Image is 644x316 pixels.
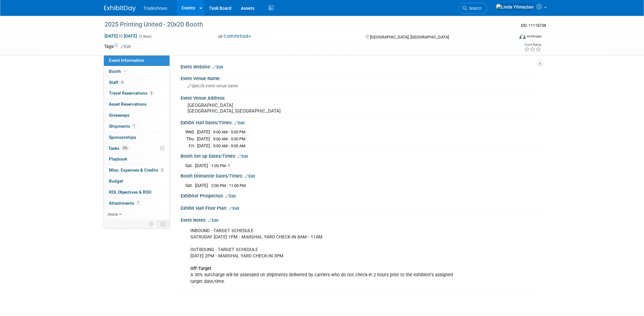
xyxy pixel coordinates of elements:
[109,135,136,140] span: Sponsorships
[197,142,210,149] td: [DATE]
[120,80,125,85] span: 6
[185,136,197,143] td: Thu.
[185,182,195,189] td: Sat.
[211,163,230,168] span: 1:00 PM -
[213,137,245,141] span: 9:00 AM - 5:00 PM
[181,203,540,212] div: Exhibit Hall Floor Plan:
[197,136,210,143] td: [DATE]
[104,154,170,165] a: Playbook
[228,163,230,168] span: ?
[181,118,540,126] div: Exhibit Hall Dates/Times:
[211,183,246,188] span: 2:00 PM - 11:00 PM
[104,99,170,110] a: Asset Reservations
[245,174,255,178] a: Edit
[104,33,137,39] span: [DATE] [DATE]
[109,91,154,96] span: Travel Reservations
[157,220,170,228] td: Toggle Event Tabs
[138,34,152,38] span: (3 days)
[181,93,540,101] div: Event Venue Address:
[213,65,223,69] a: Edit
[476,33,541,42] div: Event Format
[527,34,541,39] div: In-Person
[136,201,140,205] span: 7
[118,33,124,38] span: to
[109,80,125,85] span: Staff
[102,19,504,30] div: 2025 Printing United - 20x20 Booth
[109,178,123,184] span: Budget
[104,198,170,209] a: Attachments7
[104,165,170,176] a: Misc. Expenses & Credits3
[143,6,167,11] span: Tradeshows
[496,3,534,10] img: Linda Yilmazian
[104,55,170,66] a: Event Information
[188,84,238,88] span: Specify event venue name
[104,5,136,12] img: ExhibitDay
[149,91,154,96] span: 3
[181,171,540,179] div: Booth Dismantle Dates/Times:
[104,77,170,88] a: Staff6
[109,113,129,118] span: Giveaways
[181,74,540,82] div: Event Venue Name:
[519,34,526,39] img: Format-Inperson.png
[181,215,540,224] div: Event Notes:
[108,146,129,151] span: Tasks
[229,206,239,211] a: Edit
[132,124,136,128] span: 1
[521,23,546,28] span: Event ID: 11118738
[104,88,170,99] a: Travel Reservations3
[370,35,449,39] span: [GEOGRAPHIC_DATA], [GEOGRAPHIC_DATA]
[109,124,136,129] span: Shipments
[458,3,487,14] a: Search
[104,187,170,198] a: ROI, Objectives & ROO
[213,130,245,134] span: 9:00 AM - 5:00 PM
[121,44,131,49] a: Edit
[225,194,236,198] a: Edit
[104,143,170,154] a: Tasks33%
[109,102,146,107] span: Asset Reservations
[104,110,170,121] a: Giveaways
[188,102,323,114] pre: [GEOGRAPHIC_DATA] [GEOGRAPHIC_DATA], [GEOGRAPHIC_DATA]
[104,132,170,143] a: Sponsorships
[185,162,195,169] td: Sat.
[190,266,212,271] b: Off-Target
[213,143,245,148] span: 5:00 AM - 9:00 AM
[108,212,118,217] span: more
[121,146,129,150] span: 33%
[216,33,253,40] button: Committed
[109,156,127,161] span: Playbook
[109,167,164,173] span: Misc. Expenses & Credits
[181,151,540,160] div: Booth Set-up Dates/Times:
[181,191,540,199] div: Exhibitor Prospectus:
[109,190,151,195] span: ROI, Objectives & ROO
[186,225,470,288] div: INBOUND - TARGET SCHEDULE SATRUDAY [DATE] 1PM - MARSHAL YARD CHECK-IN 8AM - 11AM OUTBOUND - TARGE...
[109,201,140,206] span: Attachments
[195,182,208,189] td: [DATE]
[185,142,197,149] td: Fri.
[146,220,157,228] td: Personalize Event Tab Strip
[104,176,170,187] a: Budget
[104,43,131,50] td: Tags
[238,154,248,159] a: Edit
[181,62,540,70] div: Event Website:
[197,129,210,136] td: [DATE]
[467,6,481,11] span: Search
[104,209,170,220] a: more
[104,121,170,132] a: Shipments1
[185,129,197,136] td: Wed.
[104,66,170,77] a: Booth
[160,168,164,173] span: 3
[208,218,218,223] a: Edit
[234,121,245,125] a: Edit
[109,58,144,63] span: Event Information
[195,162,208,169] td: [DATE]
[124,69,127,73] i: Booth reservation complete
[524,43,541,46] div: Event Rating
[109,69,128,74] span: Booth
